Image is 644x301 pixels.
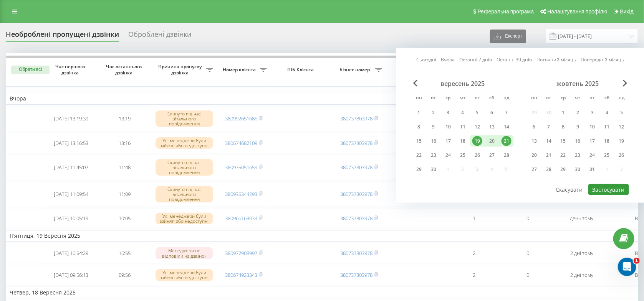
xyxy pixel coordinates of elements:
div: Скинуто під час вітального повідомлення [156,186,213,203]
div: вт 7 жовт 2025 р. [541,121,556,133]
span: Бізнес номер [336,67,375,73]
div: пт 10 жовт 2025 р. [585,121,600,133]
a: 380737803978 [340,191,372,197]
div: 2 [429,108,439,118]
span: Час першого дзвінка [50,64,92,76]
abbr: четвер [572,93,584,104]
a: 380737803978 [340,250,372,257]
div: ср 29 жовт 2025 р. [556,164,571,175]
td: 11:09 [98,181,152,207]
div: чт 18 вер 2025 р. [455,135,470,147]
td: 2 дні тому [555,265,609,285]
td: [DATE] 13:16:53 [44,133,98,153]
div: нд 28 вер 2025 р. [499,150,514,161]
td: день тому [555,208,609,229]
span: Previous Month [413,80,418,87]
div: 26 [472,150,482,160]
div: 29 [414,164,424,174]
div: 7 [502,108,512,118]
abbr: середа [442,93,454,104]
div: пт 12 вер 2025 р. [470,121,485,133]
div: вт 16 вер 2025 р. [426,135,441,147]
div: 25 [458,150,468,160]
div: Оброблені дзвінки [128,30,191,42]
div: пн 13 жовт 2025 р. [527,135,541,147]
div: сб 13 вер 2025 р. [485,121,499,133]
div: вт 30 вер 2025 р. [426,164,441,175]
abbr: неділя [616,93,627,104]
div: 21 [502,136,512,146]
a: 380737803978 [340,164,372,171]
div: 11 [458,122,468,132]
div: чт 4 вер 2025 р. [455,107,470,118]
td: 16:55 [98,243,152,263]
div: сб 18 жовт 2025 р. [600,135,614,147]
td: [DATE] 13:19:39 [44,106,98,132]
a: Останні 30 днів [497,56,532,63]
td: 11:48 [98,155,152,180]
div: чт 9 жовт 2025 р. [571,121,585,133]
a: Поточний місяць [536,56,576,63]
div: вт 9 вер 2025 р. [426,121,441,133]
div: чт 30 жовт 2025 р. [571,164,585,175]
td: [DATE] 09:56:13 [44,265,98,285]
div: Усі менеджери були зайняті або недоступні [156,137,213,149]
div: 27 [487,150,497,160]
div: 1 [414,108,424,118]
div: 3 [443,108,453,118]
div: пн 8 вер 2025 р. [412,121,426,133]
div: 15 [414,136,424,146]
div: пн 27 жовт 2025 р. [527,164,541,175]
td: 09:56 [98,265,152,285]
a: 380737803978 [340,215,372,222]
div: ср 3 вер 2025 р. [441,107,455,118]
div: 6 [487,108,497,118]
div: 5 [617,108,627,118]
div: ср 22 жовт 2025 р. [556,150,571,161]
span: Next Month [623,80,627,87]
div: 5 [472,108,482,118]
div: Усі менеджери були зайняті або недоступні [156,269,213,281]
div: сб 27 вер 2025 р. [485,150,499,161]
div: 29 [558,164,568,174]
div: 11 [602,122,612,132]
div: пт 3 жовт 2025 р. [585,107,600,118]
td: 13:19 [98,106,152,132]
div: пн 22 вер 2025 р. [412,150,426,161]
abbr: п’ятниця [472,93,483,104]
div: 1 [558,108,568,118]
abbr: неділя [501,93,512,104]
div: нд 26 жовт 2025 р. [614,150,629,161]
div: 22 [558,150,568,160]
div: ср 17 вер 2025 р. [441,135,455,147]
span: Час останнього дзвінка [104,64,146,76]
div: 30 [573,164,583,174]
a: Попередній місяць [581,56,624,63]
div: пт 17 жовт 2025 р. [585,135,600,147]
a: 380992651685 [225,115,257,122]
a: 380935344293 [225,191,257,197]
button: Скасувати [551,184,587,195]
div: 3 [588,108,598,118]
div: чт 23 жовт 2025 р. [571,150,585,161]
div: 25 [602,150,612,160]
div: 7 [544,122,554,132]
div: пт 31 жовт 2025 р. [585,164,600,175]
span: Причина пропуску дзвінка [156,64,206,76]
a: 380966163034 [225,215,257,222]
div: вересень 2025 [412,80,514,87]
div: Скинуто під час вітального повідомлення [156,159,213,176]
div: ср 8 жовт 2025 р. [556,121,571,133]
div: Необроблені пропущені дзвінки [6,30,119,42]
div: вт 23 вер 2025 р. [426,150,441,161]
abbr: понеділок [413,93,425,104]
button: Експорт [490,30,526,43]
div: 13 [487,122,497,132]
td: 2 дні тому [555,243,609,263]
div: 16 [429,136,439,146]
div: 20 [529,150,539,160]
span: Вихід [620,8,634,15]
a: 380975051659 [225,164,257,171]
div: 14 [502,122,512,132]
div: сб 11 жовт 2025 р. [600,121,614,133]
